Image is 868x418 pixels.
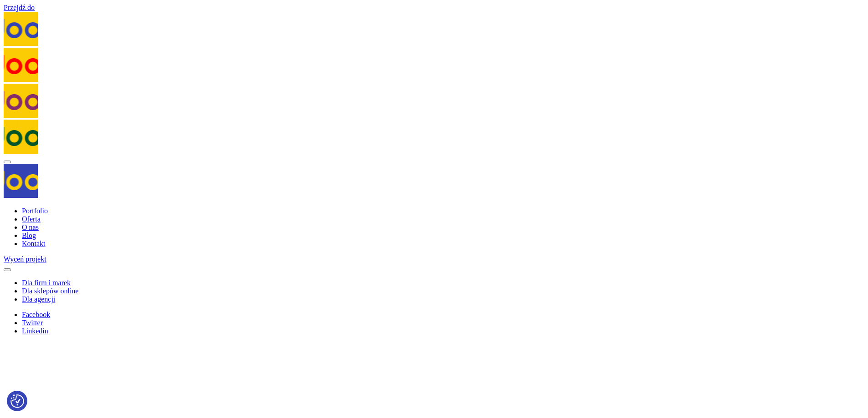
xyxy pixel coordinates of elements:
[22,279,71,287] a: Dla firm i marek
[10,394,24,408] img: Revisit consent button
[4,161,11,163] button: Navigation
[4,84,38,118] img: Brandoo Group
[22,207,48,215] a: Portfolio
[22,327,48,335] a: Linkedin
[4,120,38,154] img: Brandoo Group
[22,319,43,327] a: Twitter
[22,295,55,303] a: Dla agencji
[4,48,38,82] img: Brandoo Group
[4,268,11,271] button: Close
[10,394,24,408] button: Preferencje co do zgód
[4,255,46,263] a: Wyceń projekt
[4,12,864,156] a: Brandoo Group Brandoo Group Brandoo Group Brandoo Group
[4,164,38,198] img: Brandoo Group
[22,287,78,295] a: Dla sklepów online
[22,311,50,318] a: Facebook
[22,232,36,239] a: Blog
[4,12,38,46] img: Brandoo Group
[22,240,46,247] a: Kontakt
[22,223,39,231] a: O nas
[4,4,35,11] a: Przejdź do
[22,215,41,223] a: Oferta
